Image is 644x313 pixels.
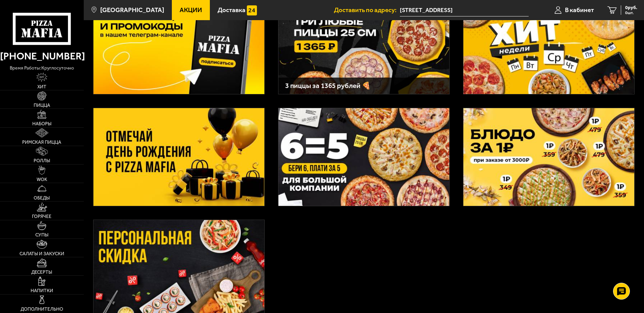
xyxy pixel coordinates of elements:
[32,122,51,126] span: Наборы
[625,11,637,15] span: 0 шт.
[247,5,257,15] img: 15daf4d41897b9f0e9f617042186c801.svg
[32,214,51,219] span: Горячее
[37,85,46,89] span: Хит
[34,159,50,163] span: Роллы
[31,270,52,275] span: Десерты
[334,7,400,13] span: Доставить по адресу:
[21,307,63,312] span: Дополнительно
[34,103,50,108] span: Пицца
[625,5,637,10] span: 0 руб.
[20,252,64,256] span: Салаты и закуски
[100,7,164,13] span: [GEOGRAPHIC_DATA]
[218,7,245,13] span: Доставка
[400,4,529,16] input: Ваш адрес доставки
[31,288,53,293] span: Напитки
[37,177,47,182] span: WOK
[285,82,443,89] h3: 3 пиццы за 1365 рублей 🍕
[180,7,202,13] span: Акции
[565,7,594,13] span: В кабинет
[34,196,50,200] span: Обеды
[22,140,61,145] span: Римская пицца
[35,233,48,237] span: Супы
